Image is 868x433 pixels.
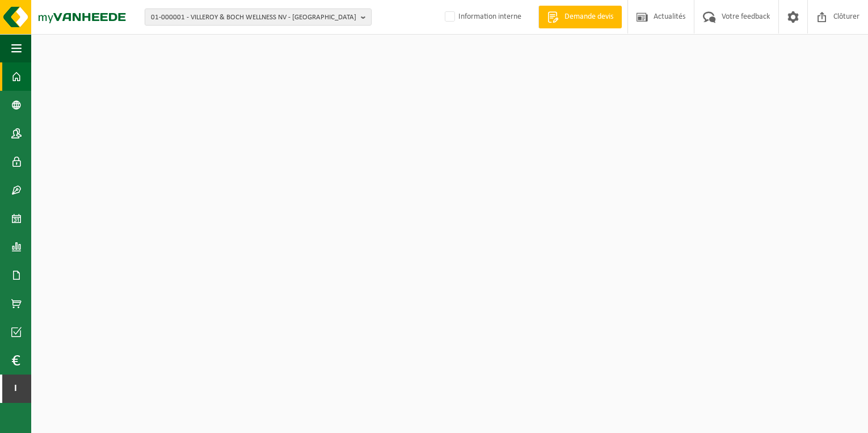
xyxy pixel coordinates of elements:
span: Demande devis [562,11,616,23]
label: Information interne [443,9,521,26]
span: I [11,375,20,403]
button: 01-000001 - VILLEROY & BOCH WELLNESS NV - [GEOGRAPHIC_DATA] [145,9,372,26]
a: Demande devis [538,6,622,28]
span: 01-000001 - VILLEROY & BOCH WELLNESS NV - [GEOGRAPHIC_DATA] [151,9,356,26]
